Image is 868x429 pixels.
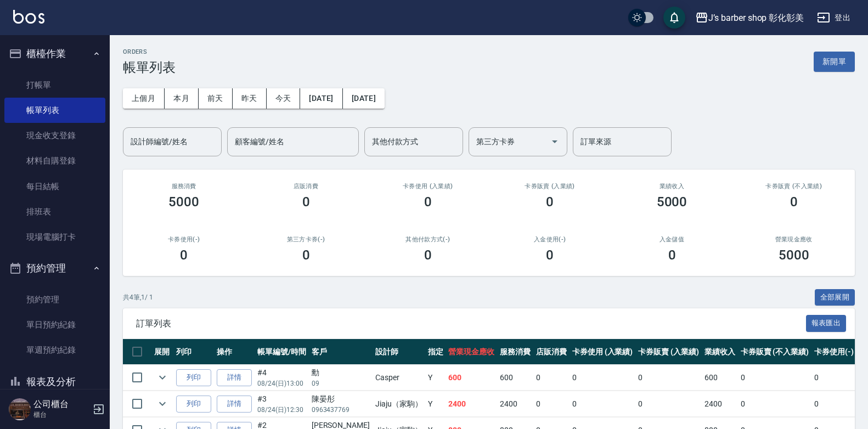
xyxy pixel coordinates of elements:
[343,88,385,109] button: [DATE]
[123,292,153,302] p: 共 4 筆, 1 / 1
[814,56,855,66] a: 新開單
[746,183,842,190] h2: 卡券販賣 (不入業績)
[4,39,105,68] button: 櫃檯作業
[691,7,808,29] button: J’s barber shop 彰化彰美
[151,339,173,365] th: 展開
[624,236,719,243] h2: 入金儲值
[813,8,855,28] button: 登出
[373,339,425,365] th: 設計師
[176,369,211,386] button: 列印
[814,52,855,72] button: 新開單
[300,88,342,109] button: [DATE]
[380,236,476,243] h2: 其他付款方式(-)
[217,369,252,386] a: 詳情
[446,391,497,417] td: 2400
[702,339,738,365] th: 業績收入
[738,391,811,417] td: 0
[4,72,105,98] a: 打帳單
[708,11,804,25] div: J’s barber shop 彰化彰美
[136,183,232,190] h3: 服務消費
[570,391,636,417] td: 0
[425,365,446,391] td: Y
[199,88,233,109] button: 前天
[806,315,847,332] button: 報表匯出
[4,224,105,250] a: 現場電腦打卡
[4,254,105,283] button: 預約管理
[312,405,370,415] p: 0963437769
[779,247,809,263] h3: 5000
[123,48,176,55] h2: ORDERS
[123,88,165,109] button: 上個月
[746,236,842,243] h2: 營業現金應收
[136,318,806,329] span: 訂單列表
[497,391,533,417] td: 2400
[380,183,476,190] h2: 卡券使用 (入業績)
[570,339,636,365] th: 卡券使用 (入業績)
[702,365,738,391] td: 600
[424,247,432,263] h3: 0
[4,312,105,337] a: 單日預約紀錄
[302,247,310,263] h3: 0
[446,365,497,391] td: 600
[446,339,497,365] th: 營業現金應收
[257,379,306,388] p: 08/24 (日) 13:00
[4,337,105,363] a: 單週預約紀錄
[168,194,199,210] h3: 5000
[312,393,370,405] div: 陳晏彤
[425,391,446,417] td: Y
[502,183,598,190] h2: 卡券販賣 (入業績)
[258,183,353,190] h2: 店販消費
[635,365,702,391] td: 0
[815,289,855,306] button: 全部展開
[257,405,306,415] p: 08/24 (日) 12:30
[233,88,267,109] button: 昨天
[33,410,89,420] p: 櫃台
[811,339,856,365] th: 卡券使用(-)
[502,236,598,243] h2: 入金使用(-)
[533,365,570,391] td: 0
[635,339,702,365] th: 卡券販賣 (入業績)
[424,194,432,210] h3: 0
[4,123,105,148] a: 現金收支登錄
[497,339,533,365] th: 服務消費
[702,391,738,417] td: 2400
[4,287,105,312] a: 預約管理
[4,199,105,224] a: 排班表
[165,88,199,109] button: 本月
[9,398,31,420] img: Person
[13,10,44,24] img: Logo
[373,391,425,417] td: Jiaju（家駒）
[312,367,370,379] div: 勳
[738,339,811,365] th: 卡券販賣 (不入業績)
[4,174,105,199] a: 每日結帳
[309,339,373,365] th: 客戶
[136,236,232,243] h2: 卡券使用(-)
[4,148,105,173] a: 材料自購登錄
[217,396,252,413] a: 詳情
[173,339,214,365] th: 列印
[546,247,554,263] h3: 0
[668,247,676,263] h3: 0
[267,88,301,109] button: 今天
[255,365,309,391] td: #4
[497,365,533,391] td: 600
[546,133,563,150] button: Open
[255,391,309,417] td: #3
[663,7,685,29] button: save
[635,391,702,417] td: 0
[180,247,188,263] h3: 0
[624,183,719,190] h2: 業績收入
[4,368,105,396] button: 報表及分析
[4,98,105,123] a: 帳單列表
[176,396,211,413] button: 列印
[811,365,856,391] td: 0
[533,339,570,365] th: 店販消費
[154,396,171,412] button: expand row
[425,339,446,365] th: 指定
[811,391,856,417] td: 0
[738,365,811,391] td: 0
[533,391,570,417] td: 0
[806,318,847,328] a: 報表匯出
[302,194,310,210] h3: 0
[657,194,687,210] h3: 5000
